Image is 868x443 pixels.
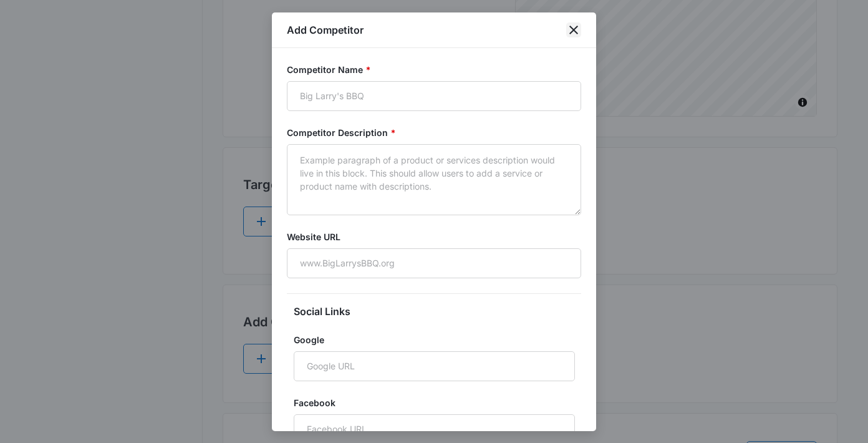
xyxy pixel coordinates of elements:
input: www.BigLarrysBBQ.org [287,248,581,278]
div: v 4.0.25 [35,20,61,30]
div: Domain Overview [47,74,112,82]
label: Website URL [287,230,581,243]
label: Competitor Description [287,126,581,139]
h3: Social Links [294,304,575,319]
input: Google URL [294,351,575,381]
label: Google [294,333,575,346]
img: tab_keywords_by_traffic_grey.svg [124,72,134,82]
img: tab_domain_overview_orange.svg [34,72,44,82]
input: Big Larry's BBQ [287,81,581,111]
label: Facebook [294,396,575,409]
img: logo_orange.svg [20,20,30,30]
button: close [566,22,581,37]
img: website_grey.svg [20,32,30,42]
label: Competitor Name [287,63,581,76]
h1: Add Competitor [287,22,364,37]
div: Keywords by Traffic [138,74,210,82]
div: Domain: [DOMAIN_NAME] [32,32,137,42]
